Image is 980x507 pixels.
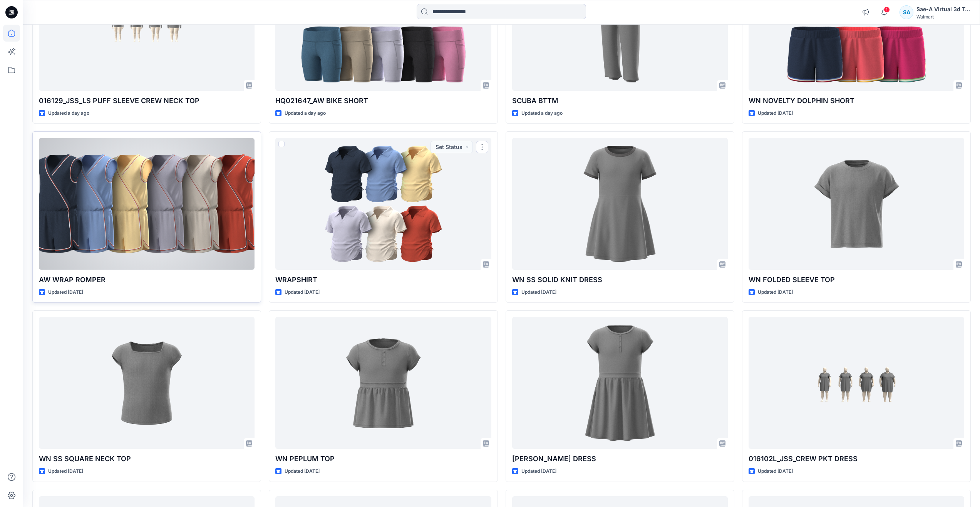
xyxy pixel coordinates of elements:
[884,7,890,13] span: 1
[521,288,556,296] p: Updated [DATE]
[285,288,320,296] p: Updated [DATE]
[521,109,563,117] p: Updated a day ago
[512,138,728,270] a: WN SS SOLID KNIT DRESS
[512,274,728,285] p: WN SS SOLID KNIT DRESS
[916,5,970,14] div: Sae-A Virtual 3d Team
[39,138,255,270] a: AW WRAP ROMPER
[39,95,255,106] p: 016129_JSS_LS PUFF SLEEVE CREW NECK TOP
[39,317,255,449] a: WN SS SQUARE NECK TOP
[749,317,964,449] a: 016102L_JSS_CREW PKT DRESS
[48,109,89,117] p: Updated a day ago
[749,138,964,270] a: WN FOLDED SLEEVE TOP
[749,274,964,285] p: WN FOLDED SLEEVE TOP
[749,95,964,106] p: WN NOVELTY DOLPHIN SHORT
[48,288,83,296] p: Updated [DATE]
[758,467,793,475] p: Updated [DATE]
[39,274,255,285] p: AW WRAP ROMPER
[285,467,320,475] p: Updated [DATE]
[758,109,793,117] p: Updated [DATE]
[48,467,83,475] p: Updated [DATE]
[39,453,255,464] p: WN SS SQUARE NECK TOP
[275,95,491,106] p: HQ021647_AW BIKE SHORT
[749,453,964,464] p: 016102L_JSS_CREW PKT DRESS
[275,453,491,464] p: WN PEPLUM TOP
[758,288,793,296] p: Updated [DATE]
[512,317,728,449] a: WN HENLEY DRESS
[916,14,970,20] div: Walmart
[275,274,491,285] p: WRAPSHIRT
[512,95,728,106] p: SCUBA BTTM
[521,467,556,475] p: Updated [DATE]
[275,138,491,270] a: WRAPSHIRT
[900,5,913,19] div: SA
[275,317,491,449] a: WN PEPLUM TOP
[512,453,728,464] p: [PERSON_NAME] DRESS
[285,109,326,117] p: Updated a day ago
